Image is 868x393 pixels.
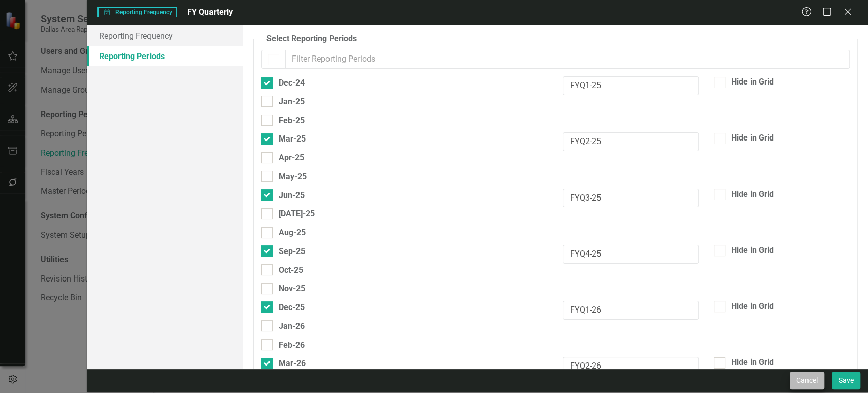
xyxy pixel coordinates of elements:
[261,33,362,45] legend: Select Reporting Periods
[563,76,699,95] input: Dec-24
[279,264,303,276] div: Oct-25
[279,189,305,202] div: Jun-25
[563,245,699,264] input: Sep-25
[279,151,304,164] div: Apr-25
[731,132,774,144] div: Hide in Grid
[279,76,305,89] div: Dec-24
[279,132,306,145] div: Mar-25
[731,245,774,257] div: Hide in Grid
[832,372,860,389] button: Save
[279,357,306,370] div: Mar-26
[279,282,305,295] div: Nov-25
[563,132,699,151] input: Mar-25
[731,189,774,201] div: Hide in Grid
[285,50,850,69] input: Filter Reporting Periods
[563,189,699,208] input: Jun-25
[279,95,305,108] div: Jan-25
[563,301,699,320] input: Dec-25
[279,170,307,183] div: May-25
[87,25,243,46] a: Reporting Frequency
[731,76,774,88] div: Hide in Grid
[279,207,315,220] div: [DATE]-25
[563,357,699,376] input: Mar-26
[790,372,824,389] button: Cancel
[279,301,305,314] div: Dec-25
[731,301,774,313] div: Hide in Grid
[97,7,177,17] span: Reporting Frequency
[279,114,305,127] div: Feb-25
[87,46,243,66] a: Reporting Periods
[279,226,306,239] div: Aug-25
[279,320,305,332] div: Jan-26
[187,7,233,17] span: FY Quarterly
[279,339,305,351] div: Feb-26
[279,245,305,258] div: Sep-25
[731,357,774,369] div: Hide in Grid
